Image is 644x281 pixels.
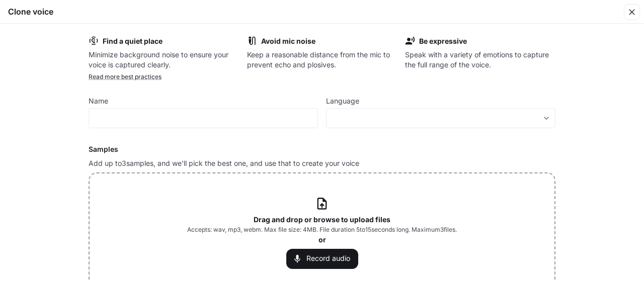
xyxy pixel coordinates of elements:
h6: Samples [89,144,555,154]
button: Record audio [286,249,358,269]
p: Language [326,98,359,105]
h5: Clone voice [8,6,53,17]
p: Keep a reasonable distance from the mic to prevent echo and plosives. [247,50,397,70]
b: Find a quiet place [103,37,163,45]
b: Be expressive [419,37,467,45]
p: Add up to 3 samples, and we'll pick the best one, and use that to create your voice [89,158,555,168]
p: Speak with a variety of emotions to capture the full range of the voice. [405,50,555,70]
b: or [318,235,326,244]
span: Accepts: wav, mp3, webm. Max file size: 4MB. File duration 5 to 15 seconds long. Maximum 3 files. [187,225,457,235]
p: Name [89,98,108,105]
a: Read more best practices [89,73,162,80]
div: ​ [327,113,555,123]
b: Avoid mic noise [261,37,315,45]
p: Minimize background noise to ensure your voice is captured clearly. [89,50,239,70]
b: Drag and drop or browse to upload files [254,215,390,224]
